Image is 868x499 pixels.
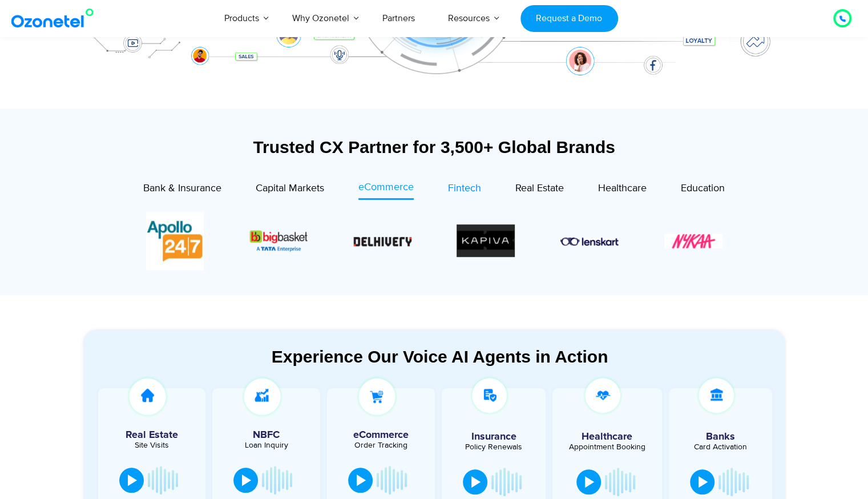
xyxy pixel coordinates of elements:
a: Education [681,180,725,200]
h5: Banks [675,432,767,442]
h5: Insurance [447,432,540,442]
span: Capital Markets [256,182,324,195]
div: Policy Renewals [447,443,540,451]
div: Order Tracking [333,441,429,449]
h5: Real Estate [104,430,200,440]
a: Fintech [448,180,481,200]
span: Education [681,182,725,195]
span: Real Estate [515,182,564,195]
span: eCommerce [358,181,414,194]
a: eCommerce [358,180,414,200]
a: Real Estate [515,180,564,200]
div: Site Visits [104,441,200,449]
div: Experience Our Voice AI Agents in Action [95,347,785,367]
div: Trusted CX Partner for 3,500+ Global Brands [83,137,785,157]
span: Healthcare [598,182,647,195]
div: Card Activation [675,443,767,451]
span: Bank & Insurance [143,182,221,195]
div: Image Carousel [146,212,722,270]
a: Capital Markets [256,180,324,200]
a: Bank & Insurance [143,180,221,200]
a: Request a Demo [520,5,618,32]
div: Loan Inquiry [218,441,314,449]
h5: Healthcare [561,432,653,442]
a: Healthcare [598,180,647,200]
span: Fintech [448,182,481,195]
h5: NBFC [218,430,314,440]
div: Appointment Booking [561,443,653,451]
h5: eCommerce [333,430,429,440]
